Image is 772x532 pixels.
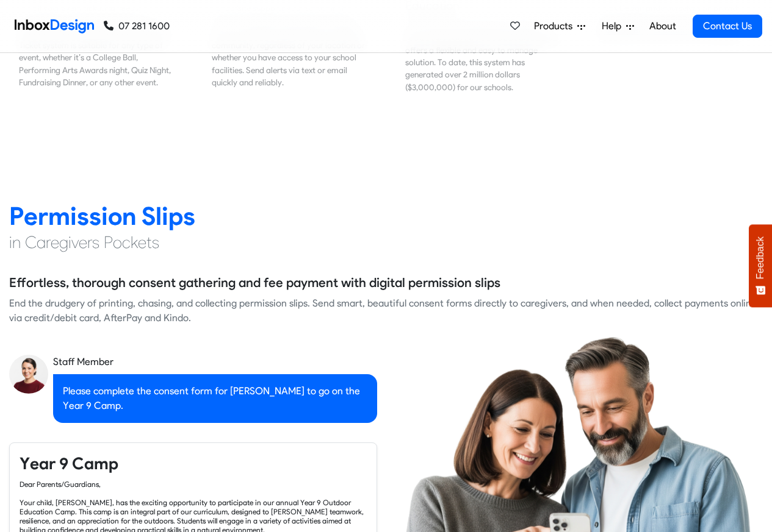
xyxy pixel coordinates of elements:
[9,274,500,292] h5: Effortless, thorough consent gathering and fee payment with digital permission slips
[597,14,639,38] a: Help
[602,19,626,34] span: Help
[534,19,577,34] span: Products
[53,355,377,369] div: Staff Member
[693,15,762,38] a: Contact Us
[9,232,763,254] h4: in Caregivers Pockets
[755,236,766,279] span: Feedback
[9,355,48,394] img: staff_avatar.png
[104,19,170,34] a: 07 281 1600
[9,296,763,325] div: End the drudgery of printing, chasing, and collecting permission slips. Send smart, beautiful con...
[646,14,679,38] a: About
[529,14,590,38] a: Products
[405,19,560,93] div: If your school is interested in offering community education courses, SchoolSite offers a flexibl...
[20,453,367,475] h4: Year 9 Camp
[9,200,763,232] h2: Permission Slips
[53,374,377,423] div: Please complete the consent form for [PERSON_NAME] to go on the Year 9 Camp.
[749,224,772,307] button: Feedback - Show survey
